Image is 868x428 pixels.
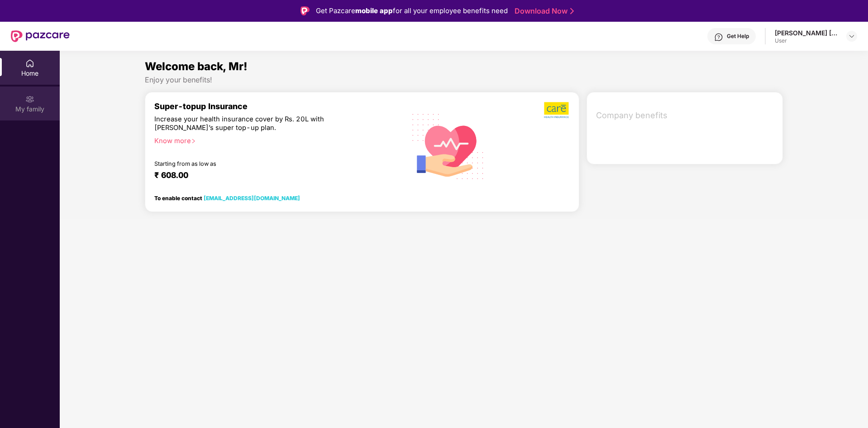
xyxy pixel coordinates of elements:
div: [PERSON_NAME] [PERSON_NAME] [775,29,838,37]
div: Know more [154,137,391,143]
img: b5dec4f62d2307b9de63beb79f102df3.png [544,101,570,119]
img: svg+xml;base64,PHN2ZyBpZD0iSGVscC0zMngzMiIgeG1sbnM9Imh0dHA6Ly93d3cudzMub3JnLzIwMDAvc3ZnIiB3aWR0aD... [714,33,723,42]
img: svg+xml;base64,PHN2ZyB4bWxucz0iaHR0cDovL3d3dy53My5vcmcvMjAwMC9zdmciIHhtbG5zOnhsaW5rPSJodHRwOi8vd3... [405,102,491,190]
div: Super-topup Insurance [154,101,397,111]
div: To enable contact [154,195,300,201]
img: Logo [300,6,310,15]
div: User [775,37,838,44]
img: svg+xml;base64,PHN2ZyB3aWR0aD0iMjAiIGhlaWdodD0iMjAiIHZpZXdCb3g9IjAgMCAyMCAyMCIgZmlsbD0ibm9uZSIgeG... [25,95,34,104]
img: svg+xml;base64,PHN2ZyBpZD0iSG9tZSIgeG1sbnM9Imh0dHA6Ly93d3cudzMub3JnLzIwMDAvc3ZnIiB3aWR0aD0iMjAiIG... [25,59,34,68]
a: [EMAIL_ADDRESS][DOMAIN_NAME] [204,195,300,202]
span: right [191,139,196,144]
span: Company benefits [596,109,776,122]
div: Starting from as low as [154,160,358,167]
strong: mobile app [355,6,393,15]
div: Enjoy your benefits! [145,75,783,85]
img: svg+xml;base64,PHN2ZyBpZD0iRHJvcGRvd24tMzJ4MzIiIHhtbG5zPSJodHRwOi8vd3d3LnczLm9yZy8yMDAwL3N2ZyIgd2... [848,33,855,40]
img: New Pazcare Logo [11,30,70,42]
div: Company benefits [591,104,783,127]
div: Increase your health insurance cover by Rs. 20L with [PERSON_NAME]’s super top-up plan. [154,115,358,133]
img: Stroke [570,6,574,16]
span: Welcome back, Mr! [145,60,248,73]
div: ₹ 608.00 [154,170,388,181]
div: Get Pazcare for all your employee benefits need [316,5,508,16]
a: Download Now [515,6,571,16]
div: Get Help [727,33,749,40]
